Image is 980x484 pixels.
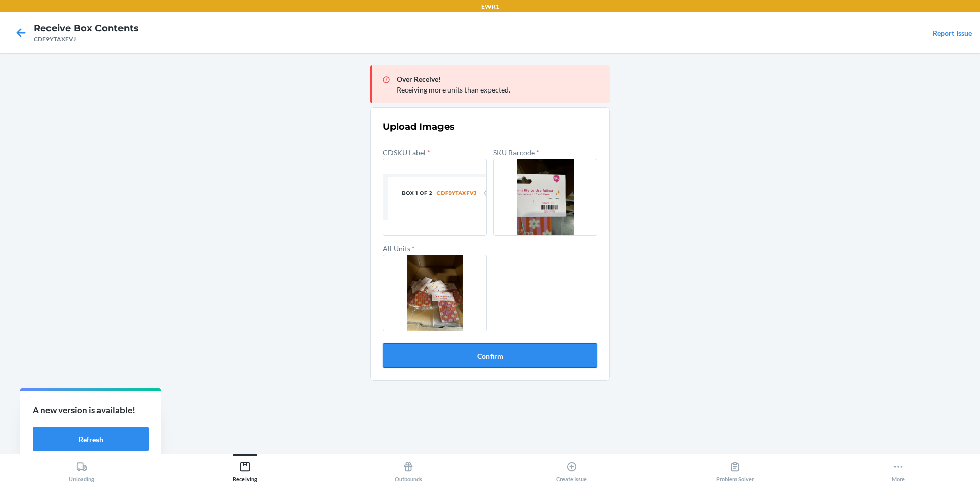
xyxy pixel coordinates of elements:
button: Confirm [383,343,597,368]
div: Problem Solver [716,457,754,482]
p: A new version is available! [33,404,149,417]
p: EWR1 [481,2,499,11]
label: CDSKU Label [383,148,430,157]
p: Over Receive! [397,74,602,84]
button: Problem Solver [653,454,817,482]
div: Receiving [233,457,257,482]
button: Create Issue [490,454,653,482]
h3: Upload Images [383,120,597,133]
label: All Units [383,244,415,253]
a: Report Issue [933,29,972,37]
div: More [892,457,905,482]
div: Unloading [69,457,94,482]
button: Refresh [33,427,149,451]
button: Receiving [163,454,327,482]
h4: Receive Box Contents [34,21,139,35]
div: Outbounds [395,457,422,482]
div: CDF9YTAXFVJ [34,35,139,44]
div: Create Issue [556,457,587,482]
button: Outbounds [327,454,490,482]
p: Receiving more units than expected. [397,84,602,95]
button: More [817,454,980,482]
label: SKU Barcode [493,148,540,157]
